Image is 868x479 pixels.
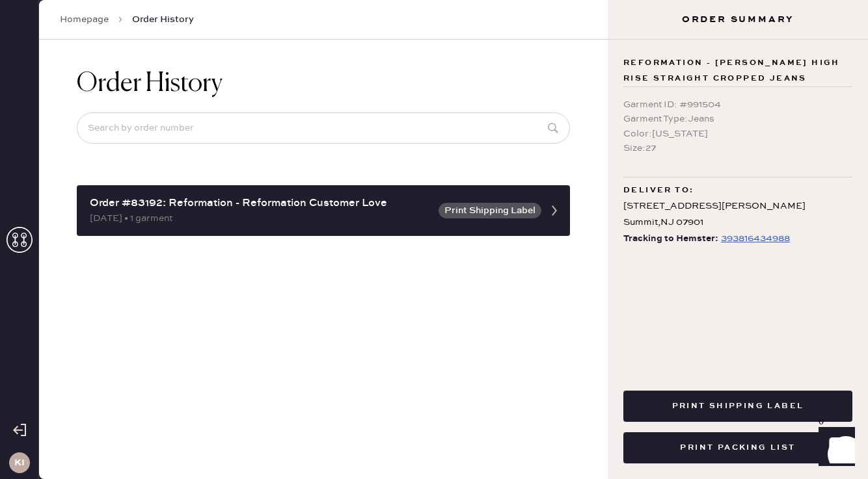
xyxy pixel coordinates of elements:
button: Print Shipping Label [623,391,852,422]
div: https://www.fedex.com/apps/fedextrack/?tracknumbers=393816434988&cntry_code=US [721,231,790,246]
div: Garment Type : Jeans [623,112,852,126]
div: Order #83192: Reformation - Reformation Customer Love [90,196,431,211]
div: [STREET_ADDRESS][PERSON_NAME] Summit , NJ 07901 [623,198,852,231]
button: Print Packing List [623,432,852,463]
h3: Order Summary [608,13,868,26]
h3: KI [14,458,25,467]
div: Garment ID : # 991504 [623,97,852,112]
div: Size : 27 [623,141,852,155]
iframe: Front Chat [806,421,862,476]
span: Reformation - [PERSON_NAME] High Rise Straight Cropped Jeans [623,55,852,86]
input: Search by order number [77,112,570,144]
span: Order History [132,13,194,26]
div: [DATE] • 1 garment [90,211,431,226]
h1: Order History [77,68,223,99]
a: Homepage [60,13,109,26]
span: Tracking to Hemster: [623,231,718,247]
span: Deliver to: [623,183,694,198]
a: 393816434988 [718,231,790,247]
button: Print Shipping Label [439,203,541,218]
div: Color : [US_STATE] [623,127,852,141]
a: Print Shipping Label [623,399,852,411]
